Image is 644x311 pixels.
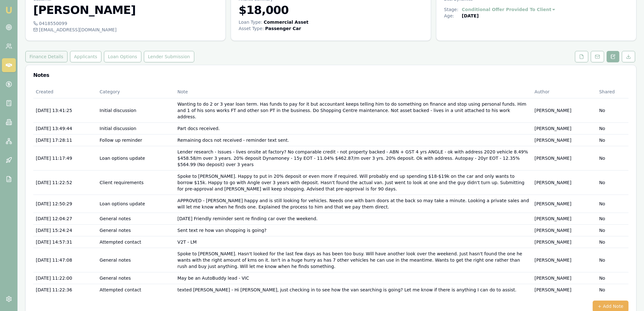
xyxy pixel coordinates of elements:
div: Loan Type: [239,19,262,25]
td: [PERSON_NAME] [532,122,597,134]
td: No [596,236,628,248]
td: General notes [97,213,175,224]
td: No [596,122,628,134]
div: Passenger Car [265,25,301,32]
td: Spoke to [PERSON_NAME]. Hasn't looked for the last few days as has been too busy. Will have anoth... [175,248,532,272]
td: No [596,134,628,146]
button: Finance Details [25,51,68,62]
h3: Notes [33,73,628,78]
td: Sent text re how van shopping is going? [175,224,532,236]
td: [DATE] 14:57:31 [33,236,97,248]
td: No [596,146,628,170]
td: Remaining docs not received - reminder text sent. [175,134,532,146]
td: texted [PERSON_NAME] - Hi [PERSON_NAME], just checking in to see how the van searching is going? ... [175,284,532,295]
td: No [596,98,628,122]
div: [EMAIL_ADDRESS][DOMAIN_NAME] [33,27,218,33]
td: May be an AutoBuddy lead - VIC [175,272,532,284]
button: Applicants [70,51,101,62]
td: Attempted contact [97,236,175,248]
button: Lender Submission [144,51,194,62]
td: [DATE] 11:22:36 [33,284,97,295]
td: General notes [97,224,175,236]
td: [PERSON_NAME] [532,224,597,236]
a: Applicants [69,51,103,62]
th: Author [532,85,597,98]
th: Created [33,85,97,98]
div: Commercial Asset [264,19,308,25]
td: [PERSON_NAME] [532,236,597,248]
td: [DATE] 11:47:08 [33,248,97,272]
h3: [PERSON_NAME] [33,4,218,16]
td: [DATE] 12:04:27 [33,213,97,224]
td: [DATE] 11:22:00 [33,272,97,284]
td: [PERSON_NAME] [532,98,597,122]
td: [DATE] 17:28:11 [33,134,97,146]
td: Initial discussion [97,98,175,122]
td: Initial discussion [97,122,175,134]
a: Loan Options [103,51,143,62]
td: [PERSON_NAME] [532,213,597,224]
td: [DATE] 12:50:29 [33,195,97,213]
div: Asset Type : [239,25,264,32]
td: Loan options update [97,195,175,213]
td: No [596,248,628,272]
td: Attempted contact [97,284,175,295]
th: Category [97,85,175,98]
td: Client requirements [97,170,175,195]
td: No [596,213,628,224]
td: [PERSON_NAME] [532,170,597,195]
a: Finance Details [25,51,69,62]
button: Conditional Offer Provided To Client [462,6,556,13]
td: [DATE] 13:41:25 [33,98,97,122]
td: [PERSON_NAME] [532,272,597,284]
td: Lender research - Issues - lives onsite at factory? No comparable credit - not property backed - ... [175,146,532,170]
td: [DATE] 11:22:52 [33,170,97,195]
td: Part docs received. [175,122,532,134]
td: V2T - LM [175,236,532,248]
td: [PERSON_NAME] [532,146,597,170]
div: [DATE] [462,13,479,19]
td: Loan options update [97,146,175,170]
td: APPROVED - [PERSON_NAME] happy and is still looking for vehicles. Needs one with barn doors at th... [175,195,532,213]
div: 0418550099 [33,20,218,27]
td: No [596,170,628,195]
td: [DATE] 15:24:24 [33,224,97,236]
a: Lender Submission [143,51,196,62]
td: [DATE] 11:17:49 [33,146,97,170]
img: emu-icon-u.png [5,6,13,14]
div: Stage: [444,6,462,13]
td: General notes [97,248,175,272]
td: Spoke to [PERSON_NAME]. Happy to put in 20% deposit or even more if required. Will probably end u... [175,170,532,195]
button: Loan Options [104,51,141,62]
td: General notes [97,272,175,284]
td: Follow up reminder [97,134,175,146]
div: Age: [444,13,462,19]
td: Wanting to do 2 or 3 year loan term. Has funds to pay for it but accountant keeps telling him to ... [175,98,532,122]
td: No [596,284,628,295]
th: Shared [596,85,628,98]
td: [PERSON_NAME] [532,284,597,295]
td: [DATE] Friendly reminder sent re finding car over the weekend. [175,213,532,224]
td: No [596,195,628,213]
td: [PERSON_NAME] [532,248,597,272]
td: [PERSON_NAME] [532,195,597,213]
td: No [596,272,628,284]
td: No [596,224,628,236]
td: [PERSON_NAME] [532,134,597,146]
td: [DATE] 13:49:44 [33,122,97,134]
h3: $18,000 [239,4,423,16]
th: Note [175,85,532,98]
